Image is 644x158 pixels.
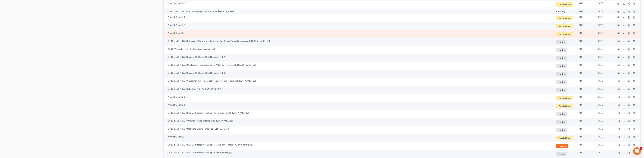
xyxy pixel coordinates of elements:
td: PDF [576,30,594,38]
td: Ch-13 cjp 25-10973 BNC Certificate of Mailing - PDF Document; [PERSON_NAME] [12] [164,110,553,118]
a: Notice [556,79,574,85]
span: Proof of Claim [556,32,573,36]
button: + Add Tag [556,11,565,13]
td: [DATE] [594,38,614,46]
td: [DATE] [594,142,614,150]
a: Notice [556,119,574,125]
td: PDF [576,118,594,126]
td: PDF [576,150,594,158]
span: Notice [556,88,567,92]
span: Notice [556,112,567,116]
span: Notice [556,152,567,156]
td: [DATE] [594,30,614,38]
td: [DATE] [594,86,614,94]
a: Hearing [556,143,574,149]
td: Proof of Claim [1] [164,134,553,142]
a: Notice [556,63,574,69]
td: Ch-13 cjp 25-10973 Chapter 13 Plan; [PERSON_NAME] [14-1] [164,70,553,78]
td: [DATE] [594,126,614,134]
span: Notice [556,80,567,84]
a: Proof of Claim [556,32,574,37]
td: PDF [576,9,594,14]
td: [DATE] [594,22,614,30]
td: PDF [576,126,594,134]
td: [DATE] [594,110,614,118]
iframe: Intercom live chat [633,147,641,155]
span: Notice [556,128,567,132]
td: [DATE] [594,94,614,102]
td: PDF [576,62,594,70]
span: Hearing [556,144,568,148]
td: Proof of Claim [4-2] [164,14,553,22]
td: PDF [576,102,594,110]
a: Proof of Claim [556,135,574,140]
td: Ch-13 cjp 25-10973 BNC Certificate of Mailing; [PERSON_NAME] [9] [164,150,553,158]
td: PDF [576,54,594,62]
td: PDF [576,70,594,78]
span: Proof of Claim [556,16,573,20]
span: Notice [556,56,567,60]
a: Proof of Claim [556,24,574,29]
td: [DATE] [594,134,614,142]
span: Notice [556,40,567,44]
td: PDF [576,110,594,118]
td: Ch-13 cjp 25-10973 Disclosure of Compensation of Attorney for Debtor; [PERSON_NAME] [16] [164,62,553,70]
td: PDF [576,86,594,94]
span: Proof of Claim [556,136,573,140]
td: [DATE] [594,9,614,14]
td: Ch-13 cjp 25-10973 Ch.13 Meeting of Creditors Held; [PERSON_NAME] [164,9,553,14]
a: Proof of Claim [556,2,574,7]
td: [DATE] [594,102,614,110]
td: Proof of Claim [5-1] [164,1,553,9]
td: PDF [576,14,594,22]
td: [DATE] [594,1,614,9]
td: [DATE] [594,78,614,86]
span: Proof of Claim [556,104,573,108]
span: Notice [556,64,567,68]
td: PDF [576,38,594,46]
td: PDF [576,22,594,30]
a: Proof of Claim [556,95,574,101]
td: PDF [576,134,594,142]
a: + Add Tag [556,10,574,13]
a: Notice [556,151,574,156]
a: Notice [556,40,574,45]
td: PDF [576,94,594,102]
span: Proof of Claim [556,24,573,28]
td: [DATE] [594,70,614,78]
td: [DATE] [594,62,614,70]
td: [DATE] [594,150,614,158]
td: Ch-13 cjp 25-10973 Motion to Extend Time; [PERSON_NAME] [10] [164,126,553,134]
a: Notice [556,56,574,61]
td: PDF [576,46,594,54]
span: Notice [556,48,567,52]
td: Proof of Claim [3] [164,30,553,38]
td: PDF [576,78,594,86]
td: Proof of Claim [2-1] [164,102,553,110]
td: [DATE] [594,118,614,126]
span: Notice [556,120,567,124]
a: Notice [556,48,574,53]
td: Ch-13 cjp 25-10973 Chapter 13 Agreement between debtor and counsel; [PERSON_NAME] [15] [164,78,553,86]
td: Ch-13 cjp 25-10973 BNC Certificate of Mailing - Meeting of Creditors; [PERSON_NAME] [8] [164,142,553,150]
td: Ch-13 cjp 25-10973 Chapter 13 Plan; [PERSON_NAME] [14-2] [164,54,553,62]
span: Proof of Claim [556,96,573,100]
td: Ch-13 cjp 25-10973 Order on Motion to Extend; [PERSON_NAME] [11] [164,118,553,126]
td: [DATE] [594,14,614,22]
a: Notice [556,72,574,77]
td: [DATE] [594,54,614,62]
a: Proof of Claim [556,103,574,109]
td: PDF [576,142,594,150]
a: Proof of Claim [556,16,574,21]
a: Notice [556,87,574,93]
span: Proof of Claim [556,2,573,7]
a: Notice [556,111,574,117]
td: PDF [576,1,594,9]
td: Ch-13 cjp 25-10973 Evidence of Current and Sufficient Liability and Property Insurance; [PERSON_N... [164,38,553,46]
a: Notice [556,127,574,133]
td: 25-10973 Docket Entry #13 has been updated [13] [164,46,553,54]
td: Ch-13 cjp 25-10973 Schedules A-J; [PERSON_NAME] [13] [164,86,553,94]
td: Proof of Claim [4-1] [164,22,553,30]
td: Proof of Claim [2-2] [164,94,553,102]
td: [DATE] [594,46,614,54]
